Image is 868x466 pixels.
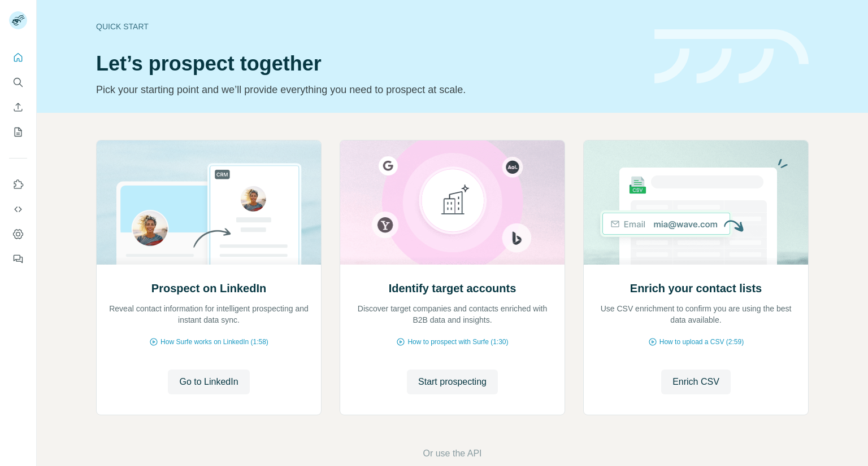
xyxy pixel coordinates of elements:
p: Reveal contact information for intelligent prospecting and instant data sync. [108,303,310,326]
p: Discover target companies and contacts enriched with B2B data and insights. [351,303,553,326]
h1: Let’s prospect together [96,52,641,75]
button: My lists [9,122,27,142]
p: Use CSV enrichment to confirm you are using the best data available. [595,303,797,326]
img: Enrich your contact lists [583,140,809,265]
p: Pick your starting point and we’ll provide everything you need to prospect at scale. [96,82,641,98]
button: Go to LinkedIn [168,370,249,394]
button: Enrich CSV [661,370,731,394]
button: Search [9,72,27,93]
span: How to upload a CSV (2:59) [659,337,744,347]
img: Identify target accounts [340,140,565,265]
span: Go to LinkedIn [179,375,238,389]
button: Use Surfe on LinkedIn [9,174,27,195]
h2: Prospect on LinkedIn [151,280,266,296]
button: Feedback [9,249,27,269]
button: Use Surfe API [9,199,27,219]
div: Quick start [96,21,641,32]
span: Start prospecting [418,375,487,389]
button: Dashboard [9,224,27,244]
h2: Identify target accounts [389,280,517,296]
img: banner [654,29,809,84]
span: Enrich CSV [672,375,719,389]
button: Enrich CSV [9,97,27,117]
span: How Surfe works on LinkedIn (1:58) [160,337,268,347]
h2: Enrich your contact lists [630,280,762,296]
span: How to prospect with Surfe (1:30) [407,337,508,347]
img: Prospect on LinkedIn [96,140,322,265]
button: Quick start [9,47,27,68]
button: Start prospecting [407,370,498,394]
button: Or use the API [423,447,481,460]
